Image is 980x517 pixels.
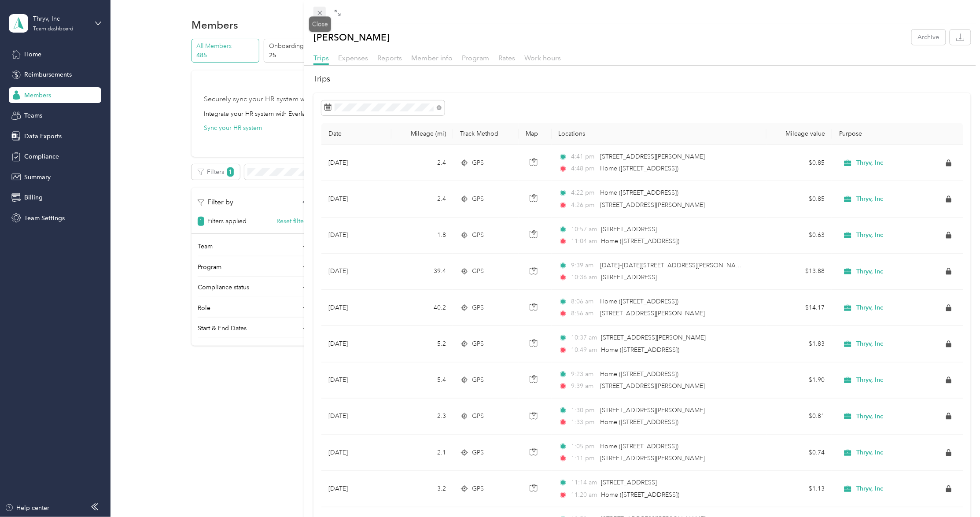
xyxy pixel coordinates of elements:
td: 5.2 [391,326,453,362]
span: Reports [377,54,402,62]
span: 9:23 am [571,369,596,379]
span: 10:36 am [571,273,597,282]
span: Home ([STREET_ADDRESS]) [600,418,678,426]
td: 40.2 [391,290,453,326]
td: $0.85 [766,181,832,217]
span: Home ([STREET_ADDRESS]) [600,298,678,305]
p: [PERSON_NAME] [313,30,390,45]
span: [STREET_ADDRESS][PERSON_NAME] [600,201,705,209]
td: 5.4 [391,362,453,399]
span: Thryv, Inc [856,195,883,203]
span: Thryv, Inc [856,485,883,493]
span: Thryv, Inc [856,340,883,348]
span: Home ([STREET_ADDRESS]) [601,237,679,245]
span: 4:41 pm [571,152,596,162]
span: [STREET_ADDRESS][PERSON_NAME] [600,382,705,390]
span: Program [462,54,489,62]
th: Date [321,123,391,145]
span: [STREET_ADDRESS][PERSON_NAME] [600,310,705,317]
td: $0.74 [766,435,832,471]
td: [DATE] [321,290,391,326]
td: $0.85 [766,145,832,181]
span: [STREET_ADDRESS] [601,273,657,281]
span: [DATE]–[DATE][STREET_ADDRESS][PERSON_NAME] [600,262,746,269]
span: Thryv, Inc [856,304,883,312]
span: GPS [472,375,484,385]
span: Home ([STREET_ADDRESS]) [600,443,678,450]
td: 2.4 [391,145,453,181]
span: Thryv, Inc [856,376,883,384]
th: Map [519,123,551,145]
span: Thryv, Inc [856,268,883,276]
td: 1.8 [391,218,453,254]
span: 10:37 am [571,333,597,343]
span: GPS [472,339,484,349]
div: Close [309,16,331,32]
td: [DATE] [321,471,391,507]
span: GPS [472,230,484,240]
span: Work hours [524,54,561,62]
td: [DATE] [321,254,391,290]
td: $0.81 [766,399,832,435]
td: [DATE] [321,435,391,471]
span: 8:06 am [571,297,596,307]
span: [STREET_ADDRESS][PERSON_NAME] [600,153,705,160]
td: [DATE] [321,399,391,435]
td: $1.90 [766,362,832,399]
span: Member info [411,54,453,62]
span: 11:14 am [571,478,597,487]
span: Home ([STREET_ADDRESS]) [600,165,678,172]
span: Home ([STREET_ADDRESS]) [600,370,678,378]
span: Rates [498,54,515,62]
span: 1:11 pm [571,454,596,463]
span: 4:22 pm [571,188,596,198]
td: 39.4 [391,254,453,290]
span: [STREET_ADDRESS] [601,225,657,233]
th: Purpose [832,123,963,145]
span: 1:05 pm [571,442,596,451]
span: [STREET_ADDRESS][PERSON_NAME] [600,454,705,462]
span: Trips [313,54,329,62]
span: 4:48 pm [571,164,596,174]
td: $14.17 [766,290,832,326]
th: Mileage value [766,123,832,145]
span: [STREET_ADDRESS] [601,479,657,486]
iframe: Everlance-gr Chat Button Frame [931,468,980,517]
span: Home ([STREET_ADDRESS]) [601,491,679,499]
span: GPS [472,158,484,168]
td: 3.2 [391,471,453,507]
span: GPS [472,194,484,204]
span: 4:26 pm [571,200,596,210]
td: $1.13 [766,471,832,507]
th: Track Method [453,123,519,145]
th: Mileage (mi) [391,123,453,145]
span: GPS [472,484,484,494]
span: Thryv, Inc [856,449,883,457]
td: 2.4 [391,181,453,217]
span: 9:39 am [571,261,596,270]
span: GPS [472,266,484,276]
td: $0.63 [766,218,832,254]
span: GPS [472,448,484,458]
span: Home ([STREET_ADDRESS]) [601,346,679,354]
span: 8:56 am [571,309,596,318]
td: $13.88 [766,254,832,290]
td: [DATE] [321,326,391,362]
span: [STREET_ADDRESS][PERSON_NAME] [600,406,705,414]
span: 10:49 am [571,345,597,355]
span: GPS [472,303,484,313]
td: $1.83 [766,326,832,362]
span: Home ([STREET_ADDRESS]) [600,189,678,196]
button: Archive [912,30,946,45]
h2: Trips [313,73,971,85]
span: 1:30 pm [571,406,596,415]
span: 1:33 pm [571,417,596,427]
span: 11:04 am [571,236,597,246]
span: 10:57 am [571,225,597,234]
td: [DATE] [321,218,391,254]
td: [DATE] [321,181,391,217]
span: 9:39 am [571,381,596,391]
span: 11:20 am [571,490,597,500]
td: [DATE] [321,362,391,399]
th: Locations [552,123,767,145]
